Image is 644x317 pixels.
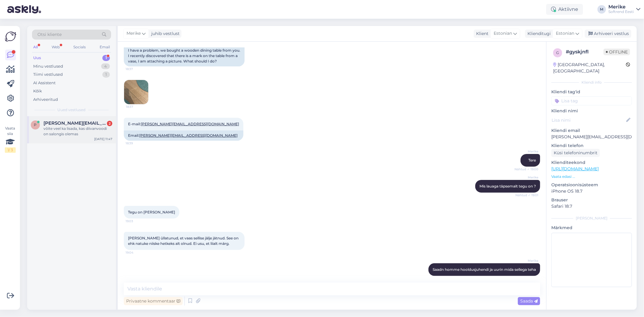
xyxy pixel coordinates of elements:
input: Lisa tag [551,96,632,105]
span: Merike [516,175,538,180]
span: Estonian [556,30,574,37]
a: [PERSON_NAME][EMAIL_ADDRESS][DOMAIN_NAME] [139,133,238,138]
div: Vaata siia [5,126,16,153]
p: Kliendi tag'id [551,89,632,95]
span: paula.tani.est@gmail.com [43,120,106,126]
input: Lisa nimi [552,117,625,123]
span: Mis lauaga täpsemalt tegu on ? [479,184,536,188]
a: MerikeSoftrend Eesti [608,5,640,14]
span: Nähtud ✓ 19:01 [515,193,538,197]
div: Socials [72,43,87,51]
div: Uus [33,55,41,61]
div: All [32,43,39,51]
div: 1 [102,55,110,61]
span: Estonian [494,30,512,37]
div: Aktiivne [546,4,583,15]
div: võite veel ka lisada, kas diivanvoodi on salongis olemas [43,126,112,137]
div: Email [98,43,111,51]
span: 19:06 [516,276,538,281]
span: Tegu on [PERSON_NAME] [128,210,175,214]
div: Web [50,43,61,51]
span: Otsi kliente [37,31,62,38]
span: Merike [516,149,538,154]
span: Tere [528,158,536,162]
span: Saadn homme hooldusjuhendi ja uurin mida sellega teha [433,267,536,272]
div: Klient [474,30,489,37]
p: [PERSON_NAME][EMAIL_ADDRESS][DOMAIN_NAME] [551,134,632,140]
div: AI Assistent [33,80,56,86]
p: Kliendi nimi [551,108,632,114]
div: Privaatne kommentaar [124,297,183,305]
div: Minu vestlused [33,63,63,69]
p: Brauser [551,197,632,203]
img: Askly Logo [5,31,16,42]
div: 1 [102,72,110,78]
div: Email: [124,130,243,141]
img: Attachment [124,80,148,104]
div: I have a problem, we bought a wooden dining table from you. I recently discovered that there is a... [124,45,245,66]
span: Saada [520,298,538,304]
div: # gyskjnfl [566,48,604,56]
div: Arhiveeri vestlus [585,30,631,38]
span: Nähtud ✓ 19:00 [514,167,538,171]
div: 4 [101,63,110,69]
p: iPhone OS 18.7 [551,188,632,194]
div: Tiimi vestlused [33,72,63,78]
span: Uued vestlused [58,107,86,113]
div: 1 / 3 [5,147,16,153]
div: Merike [608,5,634,9]
span: 18:39 [126,141,148,146]
div: Küsi telefoninumbrit [551,149,600,157]
div: Softrend Eesti [608,9,634,14]
div: [GEOGRAPHIC_DATA], [GEOGRAPHIC_DATA] [553,62,626,74]
p: Klienditeekond [551,159,632,166]
p: Kliendi telefon [551,142,632,149]
span: Merike [127,30,141,37]
div: [PERSON_NAME] [551,216,632,221]
span: p [34,123,37,127]
span: E-mail: [128,122,239,126]
div: juhib vestlust [149,30,180,37]
a: [PERSON_NAME][EMAIL_ADDRESS][DOMAIN_NAME] [141,122,239,126]
span: Offline [604,49,630,55]
span: 18:37 [126,67,148,71]
a: [URL][DOMAIN_NAME] [551,166,599,171]
p: Operatsioonisüsteem [551,182,632,188]
div: Arhiveeritud [33,97,58,103]
span: Merike [516,258,538,263]
span: [PERSON_NAME] ûllatunud, et vaas sellise jälje jätnud. See on ehk natuke niiske hetkeks alt olnud... [128,236,239,246]
div: 2 [107,121,112,126]
p: Vaata edasi ... [551,174,632,179]
p: Kliendi email [551,127,632,134]
p: Safari 18.7 [551,203,632,210]
span: 19:03 [126,219,148,223]
div: Klienditugi [525,30,551,37]
span: 19:04 [126,250,148,255]
div: Kõik [33,88,42,94]
div: [DATE] 11:47 [94,137,112,141]
span: 18:37 [126,104,149,109]
p: Märkmed [551,225,632,231]
div: Kliendi info [551,80,632,85]
span: g [556,50,559,55]
div: M [598,5,606,14]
